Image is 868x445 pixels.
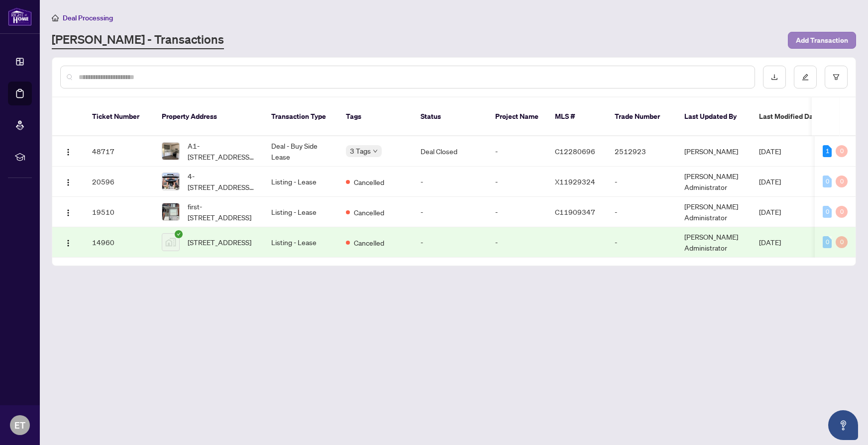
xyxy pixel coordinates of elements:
span: first-[STREET_ADDRESS] [188,201,255,223]
span: download [771,74,778,81]
td: - [607,197,676,227]
td: - [487,197,547,227]
th: Last Updated By [676,97,751,136]
th: Ticket Number [84,97,154,136]
span: [DATE] [759,177,781,186]
img: thumbnail-img [162,173,179,190]
div: 0 [836,176,848,187]
span: C11909347 [555,207,595,216]
td: Deal Closed [413,136,487,167]
th: Project Name [487,97,547,136]
td: - [607,167,676,197]
td: - [413,227,487,258]
span: Cancelled [354,177,384,187]
th: Tags [338,97,413,136]
td: - [607,227,676,258]
td: Listing - Lease [263,167,338,197]
span: filter [833,74,840,81]
img: logo [8,7,32,26]
td: Listing - Lease [263,197,338,227]
span: A1-[STREET_ADDRESS][PERSON_NAME] [188,140,255,162]
button: download [763,66,786,89]
td: [PERSON_NAME] Administrator [676,197,751,227]
td: [PERSON_NAME] Administrator [676,227,751,258]
td: [PERSON_NAME] [676,136,751,167]
th: MLS # [547,97,607,136]
td: 19510 [84,197,154,227]
span: edit [802,74,809,81]
th: Trade Number [607,97,676,136]
img: thumbnail-img [162,143,179,160]
td: Listing - Lease [263,227,338,258]
div: 0 [823,206,832,218]
button: Logo [60,234,76,250]
th: Property Address [154,97,263,136]
td: 14960 [84,227,154,258]
button: Logo [60,143,76,159]
td: - [413,167,487,197]
div: 0 [836,206,848,218]
img: thumbnail-img [162,234,179,251]
span: check-circle [175,230,183,238]
th: Status [413,97,487,136]
td: - [487,136,547,167]
button: Add Transaction [788,32,856,49]
button: edit [794,66,817,89]
img: thumbnail-img [162,203,179,220]
span: Last Modified Date [759,111,820,122]
img: Logo [64,148,72,156]
img: Logo [64,209,72,217]
div: 0 [836,145,848,157]
span: Add Transaction [796,32,848,48]
td: [PERSON_NAME] Administrator [676,167,751,197]
div: 0 [836,236,848,248]
button: Logo [60,174,76,189]
a: [PERSON_NAME] - Transactions [52,31,224,49]
img: Logo [64,239,72,247]
span: home [52,14,59,21]
span: Cancelled [354,207,384,218]
span: [DATE] [759,207,781,216]
span: Deal Processing [63,13,113,22]
th: Last Modified Date [751,97,841,136]
td: 48717 [84,136,154,167]
span: ET [14,418,25,432]
td: 20596 [84,167,154,197]
span: [DATE] [759,238,781,247]
div: 1 [823,145,832,157]
div: 0 [823,176,832,187]
th: Transaction Type [263,97,338,136]
span: Cancelled [354,237,384,248]
button: filter [825,66,848,89]
span: 3 Tags [350,145,371,157]
img: Logo [64,178,72,186]
td: - [413,197,487,227]
div: 0 [823,236,832,248]
span: C12280696 [555,147,595,156]
span: X11929324 [555,177,595,186]
td: Deal - Buy Side Lease [263,136,338,167]
button: Open asap [828,410,858,440]
span: [DATE] [759,147,781,156]
td: 2512923 [607,136,676,167]
span: 4-[STREET_ADDRESS][PERSON_NAME][PERSON_NAME] [188,171,255,192]
span: [STREET_ADDRESS] [188,237,251,248]
td: - [487,167,547,197]
span: down [373,149,378,154]
button: Logo [60,204,76,220]
td: - [487,227,547,258]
